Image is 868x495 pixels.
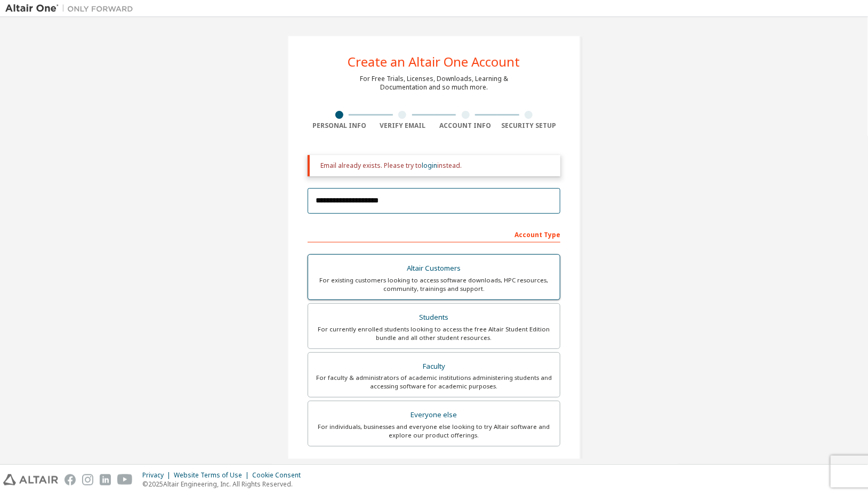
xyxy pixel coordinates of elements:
[142,480,307,489] p: © 2025 Altair Engineering, Inc. All Rights Reserved.
[308,225,560,242] div: Account Type
[315,423,553,440] div: For individuals, businesses and everyone else looking to try Altair software and explore our prod...
[315,276,553,293] div: For existing customers looking to access software downloads, HPC resources, community, trainings ...
[308,121,371,130] div: Personal Info
[315,374,553,391] div: For faculty & administrators of academic institutions administering students and accessing softwa...
[174,471,252,480] div: Website Terms of Use
[434,121,497,130] div: Account Info
[315,325,553,342] div: For currently enrolled students looking to access the free Altair Student Edition bundle and all ...
[142,471,174,480] div: Privacy
[320,161,552,170] div: Email already exists. Please try to instead.
[100,474,111,485] img: linkedin.svg
[117,474,133,485] img: youtube.svg
[371,121,435,130] div: Verify Email
[65,474,76,485] img: facebook.svg
[360,75,508,92] div: For Free Trials, Licenses, Downloads, Learning & Documentation and so much more.
[3,474,58,485] img: altair_logo.svg
[252,471,307,480] div: Cookie Consent
[5,3,139,14] img: Altair One
[422,161,437,170] a: login
[82,474,93,485] img: instagram.svg
[315,310,553,325] div: Students
[315,359,553,374] div: Faculty
[497,121,561,130] div: Security Setup
[348,55,520,68] div: Create an Altair One Account
[315,261,553,276] div: Altair Customers
[315,408,553,423] div: Everyone else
